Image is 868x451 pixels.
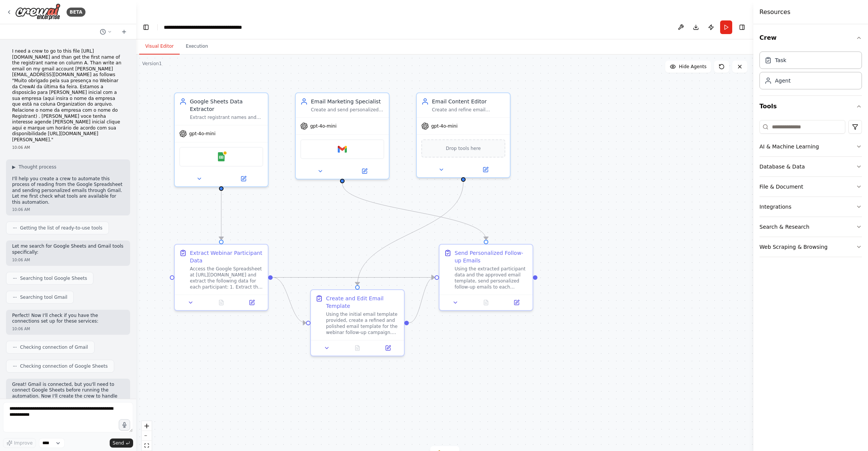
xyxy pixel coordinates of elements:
[15,3,61,20] img: Logo
[12,207,124,212] div: 10:06 AM
[310,289,405,356] div: Create and Edit Email TemplateUsing the initial email template provided, create a refined and pol...
[326,311,399,336] div: Using the initial email template provided, create a refined and polished email template for the w...
[470,298,502,307] button: No output available
[20,363,108,369] span: Checking connection of Google Sheets
[431,123,458,129] span: gpt-4o-mini
[338,145,347,154] img: Gmail
[432,98,505,105] div: Email Content Editor
[14,440,33,446] span: Improve
[310,123,337,129] span: gpt-4o-mini
[190,266,263,290] div: Access the Google Spreadsheet at [URL][DOMAIN_NAME] and extract the following data for each parti...
[174,244,269,311] div: Extract Webinar Participant DataAccess the Google Spreadsheet at [URL][DOMAIN_NAME] and extract t...
[409,274,435,327] g: Edge from dd4e7be4-1a87-4593-8d27-e90418db2099 to 22b58314-5c32-485a-bf6a-7a6a8dc61abe
[759,96,862,117] button: Tools
[354,182,467,285] g: Edge from f88989af-e9b2-47bb-80ed-fd5c0a4a06b1 to dd4e7be4-1a87-4593-8d27-e90418db2099
[119,419,130,431] button: Click to speak your automation idea
[455,249,528,264] div: Send Personalized Follow-up Emails
[20,294,67,300] span: Searching tool Gmail
[503,298,529,307] button: Open in side panel
[375,343,401,353] button: Open in side panel
[12,164,56,170] button: ▶Thought process
[190,249,263,264] div: Extract Webinar Participant Data
[759,237,862,257] button: Web Scraping & Browsing
[190,114,263,120] div: Extract registrant names and organization data from the specified Google Spreadsheet, focusing on...
[189,131,216,137] span: gpt-4o-mini
[239,298,265,307] button: Open in side panel
[12,164,16,170] span: ▶
[142,431,152,441] button: zoom out
[759,27,862,48] button: Crew
[326,295,399,310] div: Create and Edit Email Template
[737,22,747,33] button: Hide right sidebar
[20,275,87,281] span: Searching tool Google Sheets
[759,177,862,197] button: File & Document
[113,440,124,446] span: Send
[759,157,862,176] button: Database & Data
[19,164,56,170] span: Thought process
[12,48,124,143] p: I need a crew to go to this file [URL][DOMAIN_NAME] and than get the first name of the registrant...
[12,382,124,405] p: Great! Gmail is connected, but you'll need to connect Google Sheets before running the automation...
[311,98,384,105] div: Email Marketing Specialist
[222,174,265,183] button: Open in side panel
[142,421,152,431] button: zoom in
[273,274,435,281] g: Edge from 4fe183cc-63da-4ba1-86e0-f46a4eb87441 to 22b58314-5c32-485a-bf6a-7a6a8dc61abe
[164,23,249,31] nav: breadcrumb
[665,61,711,73] button: Hide Agents
[139,39,180,55] button: Visual Editor
[20,344,88,350] span: Checking connection of Gmail
[67,8,85,17] div: BETA
[12,326,124,332] div: 10:06 AM
[432,107,505,113] div: Create and refine email templates for webinar follow-up campaigns, ensuring the content is engagi...
[12,145,124,150] div: 10:06 AM
[679,64,707,70] span: Hide Agents
[759,197,862,217] button: Integrations
[3,438,36,448] button: Improve
[97,27,115,36] button: Switch to previous chat
[775,56,786,64] div: Task
[273,274,306,327] g: Edge from 4fe183cc-63da-4ba1-86e0-f46a4eb87441 to dd4e7be4-1a87-4593-8d27-e90418db2099
[342,343,374,353] button: No output available
[217,152,226,161] img: Google Sheets
[12,243,124,255] p: Let me search for Google Sheets and Gmail tools specifically:
[141,22,151,33] button: Hide left sidebar
[12,176,124,206] p: I'll help you create a crew to automate this process of reading from the Google Spreadsheet and s...
[775,77,790,84] div: Agent
[118,27,130,36] button: Start a new chat
[759,8,790,17] h4: Resources
[20,225,102,231] span: Getting the list of ready-to-use tools
[416,92,511,178] div: Email Content EditorCreate and refine email templates for webinar follow-up campaigns, ensuring t...
[759,48,862,95] div: Crew
[295,92,390,179] div: Email Marketing SpecialistCreate and send personalized follow-up emails to webinar participants u...
[217,191,225,240] g: Edge from 6173aca9-6092-4789-98a6-9595c77fecf1 to 4fe183cc-63da-4ba1-86e0-f46a4eb87441
[759,117,862,263] div: Tools
[180,39,214,55] button: Execution
[142,441,152,451] button: fit view
[446,145,481,152] span: Drop tools here
[464,165,507,174] button: Open in side panel
[759,137,862,156] button: AI & Machine Learning
[12,257,124,263] div: 10:06 AM
[12,313,124,325] p: Perfect! Now I'll check if you have the connections set up for these services:
[759,217,862,237] button: Search & Research
[205,298,238,307] button: No output available
[343,167,386,176] button: Open in side panel
[110,439,133,448] button: Send
[142,61,162,67] div: Version 1
[174,92,269,187] div: Google Sheets Data ExtractorExtract registrant names and organization data from the specified Goo...
[190,98,263,113] div: Google Sheets Data Extractor
[439,244,533,311] div: Send Personalized Follow-up EmailsUsing the extracted participant data and the approved email tem...
[311,107,384,113] div: Create and send personalized follow-up emails to webinar participants using Gmail, incorporating ...
[339,183,490,240] g: Edge from d2806981-599a-46d0-907f-bf58fcd2f646 to 22b58314-5c32-485a-bf6a-7a6a8dc61abe
[455,266,528,290] div: Using the extracted participant data and the approved email template, send personalized follow-up...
